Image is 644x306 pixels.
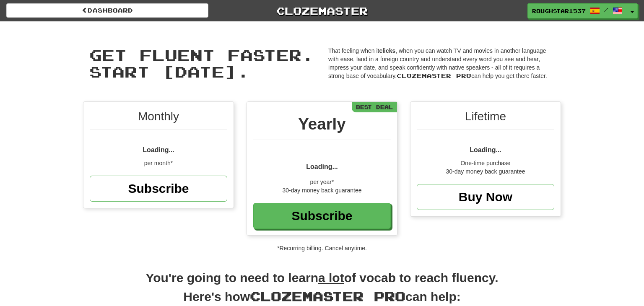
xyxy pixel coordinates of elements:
a: Clozemaster [221,3,423,18]
span: Loading... [470,146,501,153]
u: a lot [318,271,344,285]
span: Clozemaster Pro [397,72,471,79]
div: per year* [253,178,391,186]
div: Best Deal [352,102,397,112]
a: Dashboard [6,3,208,18]
span: Get fluent faster. Start [DATE]. [89,46,314,80]
strong: clicks [379,47,395,54]
span: Clozemaster Pro [250,288,405,303]
span: RoughStar1537 [532,7,586,15]
a: Subscribe [253,203,391,229]
p: That feeling when it , when you can watch TV and movies in another language with ease, land in a ... [328,47,555,80]
span: Loading... [306,163,338,170]
div: 30-day money back guarantee [253,186,391,194]
span: / [604,7,608,13]
div: 30-day money back guarantee [417,167,554,176]
a: Subscribe [90,176,227,202]
div: Lifetime [417,108,554,130]
div: Monthly [90,108,227,130]
a: RoughStar1537 / [527,3,627,18]
div: Yearly [253,112,391,140]
div: per month* [90,159,227,167]
div: One-time purchase [417,159,554,167]
span: Loading... [143,146,174,153]
a: Buy Now [417,184,554,210]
